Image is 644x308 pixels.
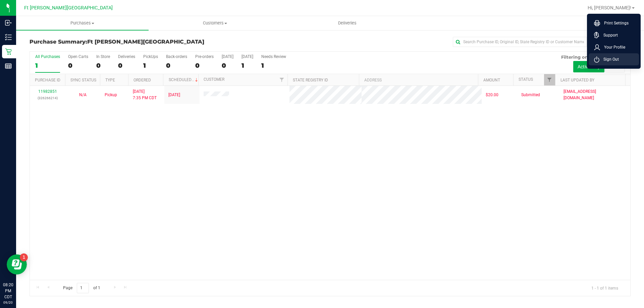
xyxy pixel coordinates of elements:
span: Hi, [PERSON_NAME]! [588,5,631,10]
span: Purchases [16,20,149,26]
h3: Purchase Summary: [30,39,230,45]
div: 0 [68,62,88,69]
p: 08:20 PM CDT [3,282,13,300]
div: PickUps [143,54,158,59]
a: Customers [149,16,281,30]
inline-svg: Reports [5,63,12,69]
a: Deliveries [281,16,414,30]
inline-svg: Retail [5,48,12,55]
a: Ordered [133,78,151,82]
span: Ft [PERSON_NAME][GEOGRAPHIC_DATA] [24,5,113,11]
button: N/A [79,92,87,98]
p: 09/20 [3,300,13,305]
span: Ft [PERSON_NAME][GEOGRAPHIC_DATA] [87,39,204,45]
span: Customers [149,20,281,26]
span: Deliveries [329,20,366,26]
iframe: Resource center [7,254,27,274]
span: [DATE] [168,92,180,98]
a: Filter [544,74,555,85]
div: 0 [96,62,110,69]
a: State Registry ID [293,78,328,82]
div: 1 [35,62,60,69]
p: (326266214) [34,95,61,101]
span: 1 - 1 of 1 items [586,283,624,293]
div: 0 [222,62,233,69]
a: Amount [483,78,500,82]
input: 1 [77,283,89,293]
div: 0 [118,62,135,69]
span: Filtering on status: [561,54,605,60]
span: Page of 1 [57,283,106,293]
span: Sign Out [599,56,619,63]
div: 1 [261,62,286,69]
li: Sign Out [589,53,639,65]
a: Support [594,32,636,39]
a: Scheduled [169,77,199,82]
a: Status [519,77,533,82]
span: $20.00 [486,92,498,98]
div: In Store [96,54,110,59]
a: Purchase ID [35,78,60,82]
a: Sync Status [70,78,96,82]
div: 1 [241,62,253,69]
th: Address [359,74,478,86]
div: [DATE] [241,54,253,59]
span: Submitted [521,92,540,98]
span: Print Settings [600,20,629,26]
div: All Purchases [35,54,60,59]
inline-svg: Inbound [5,19,12,26]
a: Customer [204,77,224,82]
div: Deliveries [118,54,135,59]
a: Type [105,78,115,82]
span: [DATE] 7:35 PM CDT [133,88,157,101]
div: [DATE] [222,54,233,59]
div: Open Carts [68,54,88,59]
div: 1 [143,62,158,69]
a: 11982851 [38,89,57,94]
div: Pre-orders [195,54,214,59]
iframe: Resource center unread badge [20,253,28,261]
a: Filter [276,74,287,85]
a: Last Updated By [560,78,594,82]
span: Not Applicable [79,93,87,97]
span: Your Profile [600,44,625,51]
inline-svg: Inventory [5,34,12,41]
div: Needs Review [261,54,286,59]
a: Purchases [16,16,149,30]
div: Back-orders [166,54,187,59]
span: [EMAIL_ADDRESS][DOMAIN_NAME] [563,88,626,101]
input: Search Purchase ID, Original ID, State Registry ID or Customer Name... [453,37,587,47]
div: 0 [195,62,214,69]
div: 0 [166,62,187,69]
span: Support [599,32,618,39]
button: Active only [573,61,604,72]
span: Pickup [105,92,117,98]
